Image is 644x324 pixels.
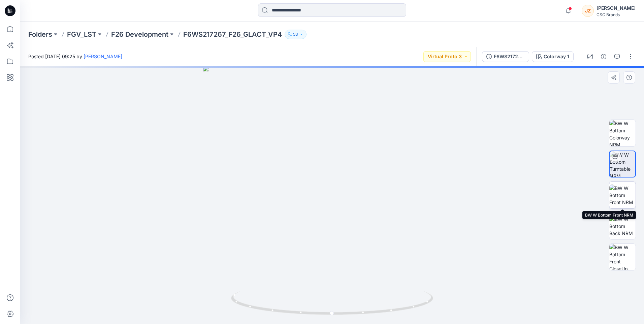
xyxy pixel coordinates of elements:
[28,30,52,39] a: Folders
[84,54,122,59] a: [PERSON_NAME]
[609,216,636,237] img: BW W Bottom Back NRM
[609,120,636,146] img: BW W Bottom Colorway NRM
[532,51,574,62] button: Colorway 1
[598,51,609,62] button: Details
[293,31,298,38] p: 53
[183,30,282,39] p: F6WS217267_F26_GLACT_VP4
[609,185,636,206] img: BW W Bottom Front NRM
[610,151,635,177] img: BW W Bottom Turntable NRM
[285,30,307,39] button: 53
[582,5,594,17] div: JZ
[67,30,96,39] a: FGV_LST
[609,244,636,270] img: BW W Bottom Front CloseUp NRM
[482,51,529,62] button: F6WS217267_F26_GLACT_VP4
[544,53,569,60] div: Colorway 1
[28,53,122,60] span: Posted [DATE] 09:25 by
[111,30,168,39] a: F26 Development
[494,53,525,60] div: F6WS217267_F26_GLACT_VP4
[597,12,636,17] div: CSC Brands
[597,4,636,12] div: [PERSON_NAME]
